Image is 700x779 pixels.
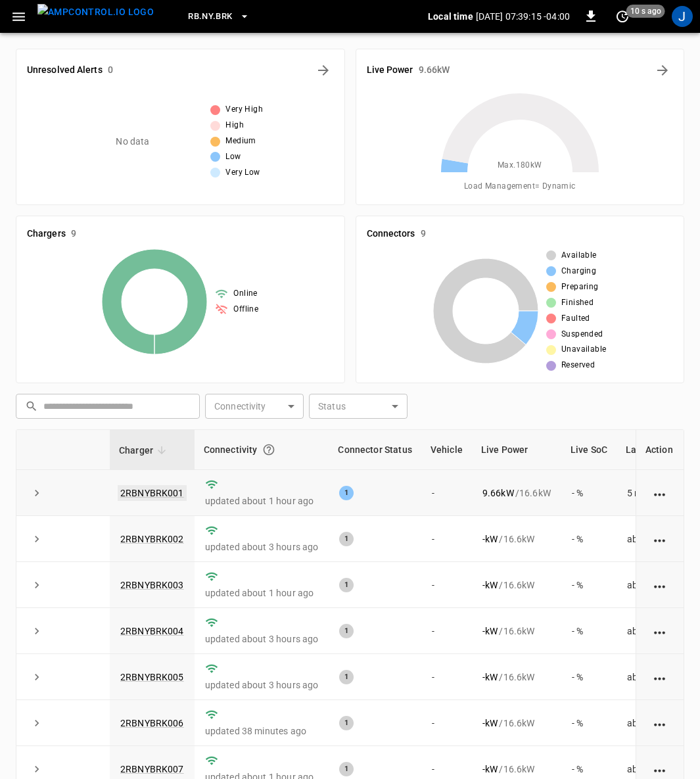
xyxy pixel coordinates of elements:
div: 1 [339,716,354,730]
div: / 16.6 kW [482,532,551,546]
img: ampcontrol.io logo [37,4,154,20]
span: Available [561,249,597,262]
a: 2RBNYBRK007 [120,764,184,774]
div: / 16.6 kW [482,763,551,776]
span: 10 s ago [626,5,665,18]
div: / 16.6 kW [482,578,551,592]
span: Suspended [561,328,603,341]
span: Max. 180 kW [498,159,542,172]
button: Energy Overview [652,60,673,81]
td: - [421,608,472,654]
div: action cell options [652,532,668,546]
p: - kW [482,671,498,684]
p: - kW [482,763,498,776]
span: Offline [233,303,258,316]
button: expand row [27,575,47,595]
td: - [421,562,472,608]
h6: Chargers [27,227,66,241]
div: Connectivity [204,438,320,461]
p: updated about 1 hour ago [205,494,319,508]
div: / 16.6 kW [482,717,551,730]
span: Load Management = Dynamic [464,180,576,193]
div: / 16.6 kW [482,486,551,500]
p: 9.66 kW [482,486,514,500]
button: set refresh interval [612,6,633,27]
h6: 0 [108,63,113,78]
h6: 9 [421,227,426,241]
span: Preparing [561,281,599,294]
td: - % [561,470,617,516]
div: profile-icon [672,6,693,27]
div: 1 [339,532,354,546]
span: Faulted [561,312,590,325]
button: expand row [27,713,47,733]
div: action cell options [652,578,668,592]
div: action cell options [652,717,668,730]
td: - % [561,654,617,700]
span: Reserved [561,359,595,372]
span: Very High [225,103,263,116]
span: Unavailable [561,343,606,356]
span: Finished [561,296,594,310]
button: RB.NY.BRK [183,4,254,30]
h6: Unresolved Alerts [27,63,103,78]
span: High [225,119,244,132]
h6: 9 [71,227,76,241]
td: - [421,700,472,746]
h6: Connectors [367,227,415,241]
p: updated about 3 hours ago [205,540,319,554]
span: RB.NY.BRK [188,9,232,24]
span: Medium [225,135,256,148]
td: - [421,654,472,700]
button: expand row [27,667,47,687]
div: 1 [339,578,354,592]
td: - [421,470,472,516]
p: - kW [482,578,498,592]
h6: 9.66 kW [419,63,450,78]
span: Very Low [225,166,260,179]
div: / 16.6 kW [482,671,551,684]
td: - % [561,700,617,746]
button: Connection between the charger and our software. [257,438,281,461]
th: Live Power [472,430,561,470]
div: action cell options [652,625,668,638]
div: action cell options [652,671,668,684]
a: 2RBNYBRK004 [120,626,184,636]
button: All Alerts [313,60,334,81]
p: updated about 3 hours ago [205,678,319,692]
p: updated about 3 hours ago [205,632,319,646]
p: Local time [428,10,473,23]
td: - [421,516,472,562]
a: 2RBNYBRK001 [118,485,187,501]
div: action cell options [652,763,668,776]
p: [DATE] 07:39:15 -04:00 [476,10,570,23]
a: 2RBNYBRK003 [120,580,184,590]
td: - % [561,516,617,562]
p: - kW [482,625,498,638]
div: 1 [339,762,354,776]
button: expand row [27,759,47,779]
a: 2RBNYBRK002 [120,534,184,544]
p: updated 38 minutes ago [205,724,319,738]
div: 1 [339,624,354,638]
th: Action [636,430,684,470]
h6: Live Power [367,63,413,78]
p: - kW [482,717,498,730]
th: Live SoC [561,430,617,470]
td: - % [561,608,617,654]
p: No data [116,135,149,149]
span: Online [233,287,257,300]
th: Connector Status [329,430,421,470]
span: Charging [561,265,596,278]
span: Charger [119,442,170,458]
a: 2RBNYBRK006 [120,718,184,728]
button: expand row [27,529,47,549]
button: expand row [27,483,47,503]
div: / 16.6 kW [482,625,551,638]
th: Vehicle [421,430,472,470]
td: - % [561,562,617,608]
a: 2RBNYBRK005 [120,672,184,682]
div: action cell options [652,486,668,500]
div: 1 [339,486,354,500]
span: Low [225,151,241,164]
